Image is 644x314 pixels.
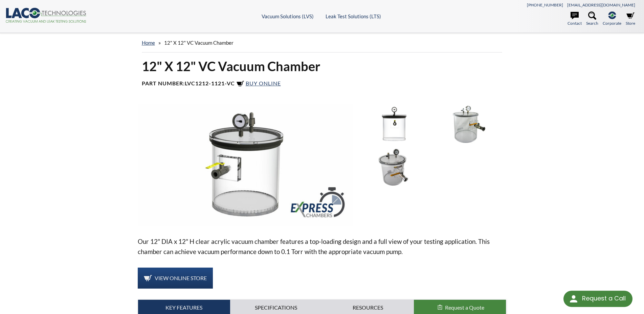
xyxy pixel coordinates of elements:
[155,275,207,281] span: View Online Store
[185,80,235,86] b: LVC1212-1121-VC
[142,80,503,88] h4: Part Number:
[586,12,598,26] a: Search
[563,291,632,307] div: Request a Call
[246,80,281,86] span: Buy Online
[568,12,582,26] a: Contact
[164,40,234,46] span: 12" X 12" VC Vacuum Chamber
[138,236,507,257] p: Our 12" DIA x 12" H clear acrylic vacuum chamber features a top-loading design and a full view of...
[359,147,429,187] img: LVC1212-1121-VC, top angled view
[236,80,281,86] a: Buy Online
[567,2,635,7] a: [EMAIL_ADDRESS][DOMAIN_NAME]
[432,104,503,144] img: LVC1212-1121-VC, front angled view
[142,33,503,53] div: »
[359,104,429,144] img: LVC1212-1121-VC, front view
[138,104,354,226] img: LVC1212-1121-VC Express Chamber, angled view
[326,13,381,19] a: Leak Test Solutions (LTS)
[262,13,314,19] a: Vacuum Solutions (LVS)
[626,12,635,26] a: Store
[445,304,484,311] span: Request a Quote
[142,58,503,75] h1: 12" X 12" VC Vacuum Chamber
[527,2,563,7] a: [PHONE_NUMBER]
[138,268,213,289] a: View Online Store
[142,40,155,46] a: home
[568,293,579,304] img: round button
[582,291,626,306] div: Request a Call
[603,20,621,26] span: Corporate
